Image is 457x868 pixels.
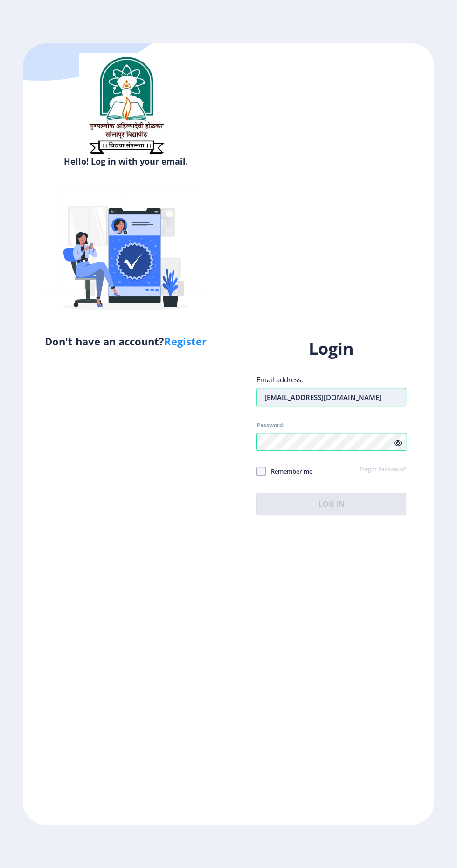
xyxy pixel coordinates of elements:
h5: Don't have an account? [30,334,222,349]
a: Register [164,334,207,348]
h1: Login [256,338,406,360]
input: Email address [256,388,406,406]
label: Password: [256,421,284,429]
img: sulogo.png [79,53,173,158]
a: Forgot Password? [360,466,406,474]
h6: Hello! Log in with your email. [30,156,222,167]
button: Log In [256,493,406,515]
img: Verified-rafiki.svg [44,171,208,334]
span: Remember me [266,466,312,477]
label: Email address: [256,375,303,384]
